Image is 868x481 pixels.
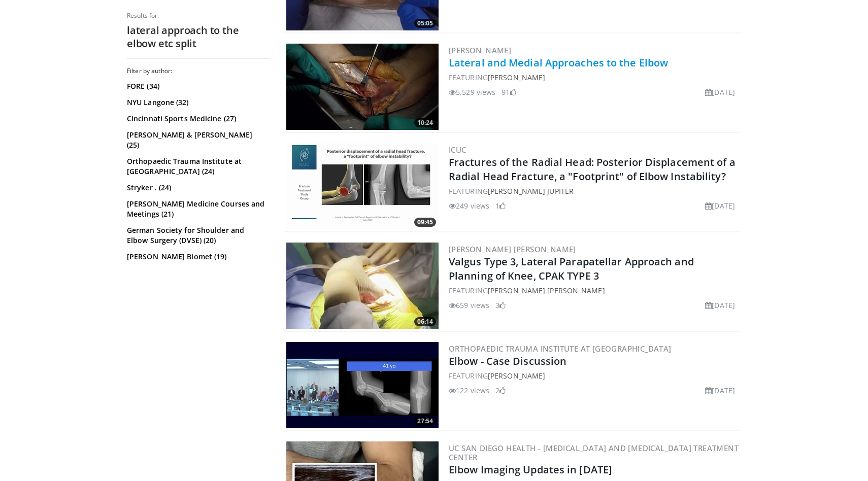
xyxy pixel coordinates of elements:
span: 05:05 [414,19,436,28]
div: FEATURING [449,186,739,196]
a: [PERSON_NAME] [PERSON_NAME] [449,244,576,254]
img: cb50f203-b60d-40ba-aef3-10f35c6c1e39.png.300x170_q85_crop-smart_upscale.png [286,143,439,229]
a: Lateral and Medial Approaches to the Elbow [449,56,668,70]
a: ICUC [449,145,466,155]
li: 249 views [449,200,489,211]
span: 06:14 [414,317,436,326]
a: [PERSON_NAME] Medicine Courses and Meetings (21) [127,199,266,219]
a: Orthopaedic Trauma Institute at [GEOGRAPHIC_DATA] (24) [127,156,266,177]
span: 09:45 [414,218,436,227]
li: 2 [495,385,506,396]
li: 659 views [449,300,489,311]
li: 122 views [449,385,489,396]
a: FORE (34) [127,81,266,91]
a: [PERSON_NAME] & [PERSON_NAME] (25) [127,130,266,150]
li: [DATE] [705,385,735,396]
span: 27:54 [414,417,436,426]
div: FEATURING [449,370,739,381]
a: Cincinnati Sports Medicine (27) [127,114,266,124]
a: [PERSON_NAME] [PERSON_NAME] [488,286,605,295]
li: [DATE] [705,87,735,97]
img: 9424d663-6ae8-4169-baaa-1336231d538d.300x170_q85_crop-smart_upscale.jpg [286,44,439,130]
a: 27:54 [286,342,439,428]
a: Fractures of the Radial Head: Posterior Displacement of a Radial Head Fracture, a "Footprint" of ... [449,155,736,183]
div: FEATURING [449,72,739,83]
p: Results for: [127,12,269,20]
li: 1 [495,200,506,211]
li: [DATE] [705,300,735,311]
span: 10:24 [414,118,436,127]
a: [PERSON_NAME] [449,45,511,55]
a: [PERSON_NAME] [488,73,545,82]
a: German Society for Shoulder and Elbow Surgery (DVSE) (20) [127,225,266,246]
a: Valgus Type 3, Lateral Parapatellar Approach and Planning of Knee, CPAK TYPE 3 [449,255,694,283]
h2: lateral approach to the elbow etc split [127,24,269,50]
a: Elbow - Case Discussion [449,354,566,368]
li: 5,529 views [449,87,495,97]
a: 10:24 [286,44,439,130]
img: e0e11e79-22c3-426b-b8cb-9aa531e647cc.300x170_q85_crop-smart_upscale.jpg [286,243,439,329]
a: [PERSON_NAME] Jupiter [488,186,574,196]
li: [DATE] [705,200,735,211]
a: Orthopaedic Trauma Institute at [GEOGRAPHIC_DATA] [449,343,672,354]
a: 06:14 [286,243,439,329]
a: Elbow Imaging Updates in [DATE] [449,463,612,476]
li: 3 [495,300,506,311]
li: 91 [502,87,516,97]
a: [PERSON_NAME] [488,371,545,381]
a: 09:45 [286,143,439,229]
h3: Filter by author: [127,67,269,75]
a: Stryker . (24) [127,183,266,193]
a: NYU Langone (32) [127,97,266,108]
div: FEATURING [449,285,739,296]
a: [PERSON_NAME] Biomet (19) [127,252,266,262]
img: 7506ee30-a3d3-46a3-bf58-0dc4823ab7a8.300x170_q85_crop-smart_upscale.jpg [286,342,439,428]
a: UC San Diego Health - [MEDICAL_DATA] and [MEDICAL_DATA] Treatment Center [449,443,739,462]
